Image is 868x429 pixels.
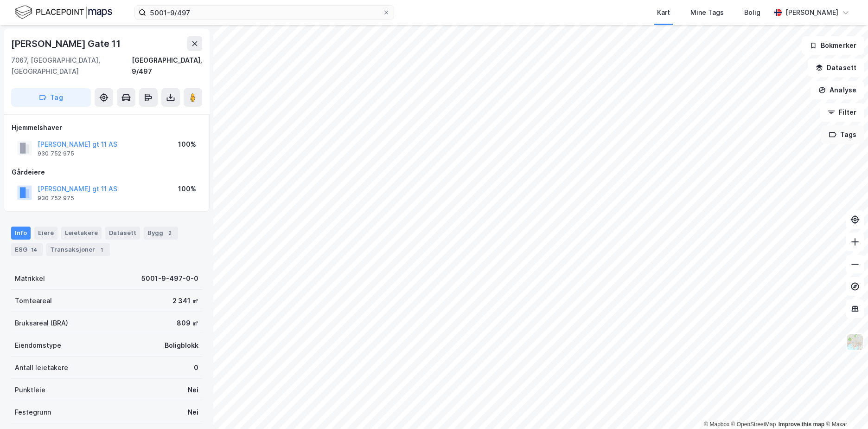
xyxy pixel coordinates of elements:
div: Festegrunn [15,407,51,418]
div: Eiere [34,227,57,240]
div: Matrikkel [15,273,45,284]
div: 2 [165,228,174,238]
div: Tomteareal [15,295,52,306]
img: logo.f888ab2527a4732fd821a326f86c7f29.svg [15,4,112,20]
div: Eiendomstype [15,340,61,351]
div: Mine Tags [690,7,724,18]
div: Punktleie [15,384,45,396]
div: [PERSON_NAME] [785,7,838,18]
button: Analyse [811,81,864,99]
img: Z [846,333,864,351]
button: Bokmerker [802,36,864,55]
div: 7067, [GEOGRAPHIC_DATA], [GEOGRAPHIC_DATA] [11,55,132,77]
div: 100% [178,139,196,150]
div: 0 [194,362,198,373]
div: Boligblokk [165,340,198,351]
input: Søk på adresse, matrikkel, gårdeiere, leietakere eller personer [146,6,383,19]
div: Kart [657,7,670,18]
div: 930 752 975 [38,195,74,202]
div: 1 [97,245,106,254]
div: 100% [178,183,196,195]
div: 2 341 ㎡ [172,295,198,306]
button: Filter [820,103,864,122]
div: [GEOGRAPHIC_DATA], 9/497 [132,55,202,77]
div: Bolig [744,7,760,18]
div: Kontrollprogram for chat [822,384,868,429]
div: [PERSON_NAME] Gate 11 [11,36,122,51]
button: Tags [821,125,864,144]
div: Gårdeiere [12,167,202,178]
div: Transaksjoner [46,243,110,256]
button: Tag [11,88,91,107]
iframe: Chat Widget [822,384,868,429]
div: 809 ㎡ [177,318,198,329]
div: Antall leietakere [15,362,68,373]
div: Hjemmelshaver [12,122,202,133]
div: Info [11,227,31,240]
div: 5001-9-497-0-0 [141,273,198,284]
a: OpenStreetMap [731,421,776,428]
div: 14 [29,245,39,254]
button: Datasett [808,58,864,77]
a: Mapbox [704,421,729,428]
div: Bruksareal (BRA) [15,318,68,329]
div: Datasett [105,227,140,240]
div: Nei [188,384,198,396]
a: Improve this map [779,421,824,428]
div: Bygg [144,227,178,240]
div: 930 752 975 [38,150,74,157]
div: Nei [188,407,198,418]
div: ESG [11,243,43,256]
div: Leietakere [61,227,102,240]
